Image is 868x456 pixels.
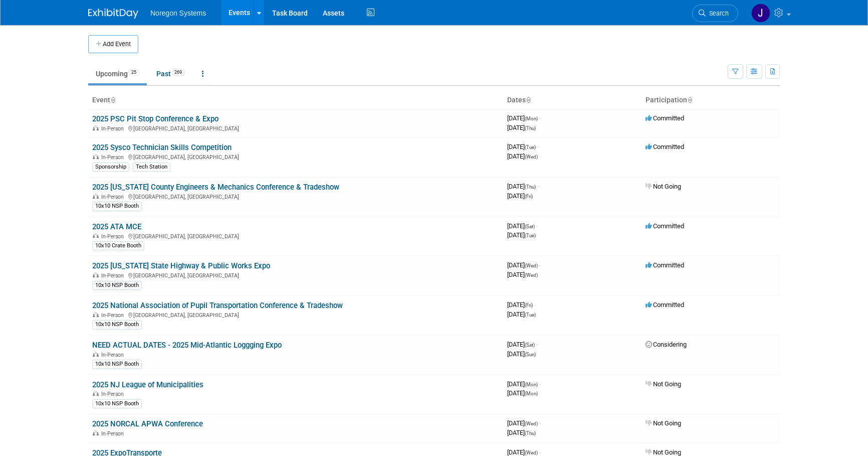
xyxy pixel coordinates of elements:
div: [GEOGRAPHIC_DATA], [GEOGRAPHIC_DATA] [92,124,499,132]
span: Committed [645,143,684,150]
div: [GEOGRAPHIC_DATA], [GEOGRAPHIC_DATA] [92,153,499,161]
span: [DATE] [507,222,538,230]
span: - [539,448,541,456]
span: (Mon) [525,391,538,396]
a: Sort by Event Name [110,96,115,104]
span: [DATE] [507,419,541,427]
span: [DATE] [507,350,536,358]
span: 25 [128,69,139,76]
div: 10x10 NSP Booth [92,360,142,369]
span: (Wed) [525,154,538,160]
span: In-Person [101,125,127,132]
span: Considering [645,341,687,348]
span: Not Going [645,380,681,388]
span: [DATE] [507,261,541,269]
span: Committed [645,222,684,230]
div: [GEOGRAPHIC_DATA], [GEOGRAPHIC_DATA] [92,232,499,240]
span: Committed [645,261,684,269]
span: - [539,261,541,269]
a: Sort by Participation Type [687,96,692,104]
span: - [536,222,538,230]
div: [GEOGRAPHIC_DATA], [GEOGRAPHIC_DATA] [92,311,499,319]
span: - [539,419,541,427]
a: Upcoming25 [88,64,147,83]
span: (Wed) [525,450,538,455]
span: [DATE] [507,114,541,122]
span: (Tue) [525,233,536,238]
span: [DATE] [507,183,539,190]
span: Noregon Systems [150,9,206,17]
a: 2025 NORCAL APWA Conference [92,419,203,428]
span: [DATE] [507,301,536,309]
span: [DATE] [507,389,538,397]
span: (Tue) [525,144,536,150]
div: 10x10 Crate Booth [92,241,144,250]
span: (Thu) [525,125,536,131]
a: 2025 [US_STATE] State Highway & Public Works Expo [92,261,270,270]
span: (Thu) [525,184,536,190]
span: (Sat) [525,342,535,348]
div: [GEOGRAPHIC_DATA], [GEOGRAPHIC_DATA] [92,192,499,200]
a: 2025 [US_STATE] County Engineers & Mechanics Conference & Tradeshow [92,183,339,192]
a: Search [692,5,738,22]
span: (Wed) [525,421,538,426]
a: NEED ACTUAL DATES - 2025 Mid-Atlantic Loggging Expo [92,341,282,350]
span: Committed [645,114,684,122]
span: [DATE] [507,271,538,278]
span: In-Person [101,154,127,161]
a: 2025 National Association of Pupil Transportation Conference & Tradeshow [92,301,343,310]
span: - [536,341,538,348]
span: [DATE] [507,380,541,388]
img: In-Person Event [93,194,99,199]
span: (Thu) [525,430,536,436]
th: Dates [503,92,641,109]
span: (Fri) [525,302,533,308]
span: In-Person [101,312,127,319]
a: 2025 ATA MCE [92,222,141,231]
div: 10x10 NSP Booth [92,399,142,408]
img: In-Person Event [93,352,99,357]
span: [DATE] [507,448,541,456]
span: [DATE] [507,124,536,131]
span: (Mon) [525,382,538,387]
button: Add Event [88,35,138,53]
img: In-Person Event [93,272,99,277]
span: - [534,301,536,309]
span: Not Going [645,419,681,427]
div: 10x10 NSP Booth [92,202,142,211]
a: Past269 [149,64,192,83]
img: In-Person Event [93,430,99,435]
span: (Wed) [525,263,538,268]
span: In-Person [101,194,127,200]
a: Sort by Start Date [526,96,531,104]
div: Tech Station [133,163,170,172]
span: Not Going [645,183,681,190]
a: 2025 NJ League of Municipalities [92,380,203,389]
span: - [539,380,541,388]
span: 269 [171,69,185,76]
img: In-Person Event [93,233,99,238]
span: In-Person [101,272,127,279]
div: 10x10 NSP Booth [92,320,142,329]
span: [DATE] [507,192,533,200]
span: Committed [645,301,684,309]
span: (Sat) [525,224,535,229]
span: - [537,183,539,190]
div: 10x10 NSP Booth [92,281,142,290]
span: (Sun) [525,352,536,357]
span: In-Person [101,391,127,397]
span: - [539,114,541,122]
a: 2025 PSC Pit Stop Conference & Expo [92,114,219,123]
th: Event [88,92,503,109]
span: Search [706,10,729,17]
img: In-Person Event [93,125,99,130]
span: In-Person [101,352,127,358]
img: In-Person Event [93,312,99,317]
span: (Fri) [525,194,533,199]
span: [DATE] [507,153,538,160]
span: [DATE] [507,341,538,348]
img: In-Person Event [93,154,99,159]
span: (Tue) [525,312,536,318]
th: Participation [641,92,780,109]
span: [DATE] [507,231,536,239]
